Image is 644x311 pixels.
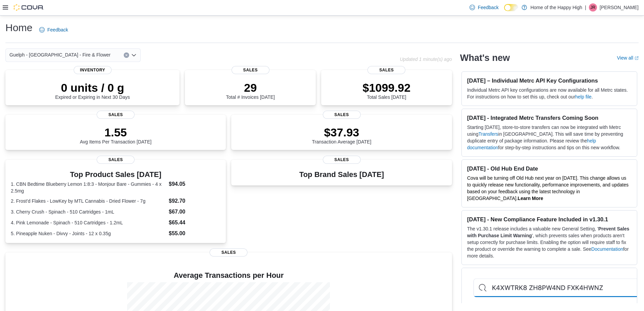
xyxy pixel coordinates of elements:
[518,196,543,201] a: Learn More
[635,56,639,60] svg: External link
[47,26,68,33] span: Feedback
[400,57,452,62] p: Updated 1 minute(s) ago
[131,52,137,58] button: Open list of options
[585,3,586,12] p: |
[467,165,631,172] h3: [DATE] - Old Hub End Date
[467,114,631,121] h3: [DATE] - Integrated Metrc Transfers Coming Soon
[169,208,220,216] dd: $67.00
[575,94,592,99] a: help file
[11,230,166,237] dt: 5. Pineapple Nuken - Divvy - Joints - 12 x 0.35g
[478,131,498,137] a: Transfers
[11,208,166,215] dt: 3. Cherry Crush - Spinach - 510 Cartridges - 1mL
[37,23,71,37] a: Feedback
[210,248,247,257] span: Sales
[80,126,151,139] p: 1.55
[97,111,135,119] span: Sales
[467,1,501,14] a: Feedback
[55,81,130,100] div: Expired or Expiring in Next 30 Days
[169,219,220,227] dd: $65.44
[312,126,372,139] p: $37.93
[11,219,166,226] dt: 4. Pink Lemonade - Spinach - 510 Cartridges - 1.2mL
[5,21,32,35] h1: Home
[226,81,275,100] div: Total # Invoices [DATE]
[169,229,220,238] dd: $55.00
[362,81,410,100] div: Total Sales [DATE]
[169,197,220,205] dd: $92.70
[460,52,510,63] h2: What's new
[299,171,384,179] h3: Top Brand Sales [DATE]
[467,124,631,151] p: Starting [DATE], store-to-store transfers can now be integrated with Metrc using in [GEOGRAPHIC_D...
[312,126,372,145] div: Transaction Average [DATE]
[14,4,44,11] img: Cova
[74,66,112,74] span: Inventory
[362,81,410,94] p: $1099.92
[367,66,405,74] span: Sales
[591,3,596,12] span: JR
[591,246,623,252] a: Documentation
[169,180,220,188] dd: $94.05
[323,111,361,119] span: Sales
[11,171,220,179] h3: Top Product Sales [DATE]
[323,156,361,164] span: Sales
[504,4,518,11] input: Dark Mode
[97,156,135,164] span: Sales
[478,4,498,11] span: Feedback
[467,87,631,100] p: Individual Metrc API key configurations are now available for all Metrc states. For instructions ...
[530,3,582,12] p: Home of the Happy High
[226,81,275,94] p: 29
[467,77,631,84] h3: [DATE] – Individual Metrc API Key Configurations
[504,11,504,12] span: Dark Mode
[80,126,151,145] div: Avg Items Per Transaction [DATE]
[11,181,166,194] dt: 1. CBN Bedtime Blueberry Lemon 1:8:3 - Monjour Bare - Gummies - 4 x 2.5mg
[9,51,111,59] span: Guelph - [GEOGRAPHIC_DATA] - Fire & Flower
[467,216,631,223] h3: [DATE] - New Compliance Feature Included in v1.30.1
[467,226,629,238] strong: Prevent Sales with Purchase Limit Warning
[467,225,631,259] p: The v1.30.1 release includes a valuable new General Setting, ' ', which prevents sales when produ...
[467,138,596,150] a: help documentation
[589,3,597,12] div: Jazmine Rice
[11,271,447,280] h4: Average Transactions per Hour
[232,66,269,74] span: Sales
[124,52,129,58] button: Clear input
[55,81,130,94] p: 0 units / 0 g
[467,175,629,201] span: Cova will be turning off Old Hub next year on [DATE]. This change allows us to quickly release ne...
[600,3,639,12] p: [PERSON_NAME]
[617,55,639,61] a: View allExternal link
[11,198,166,204] dt: 2. Frost'd Flakes - LowKey by MTL Cannabis - Dried Flower - 7g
